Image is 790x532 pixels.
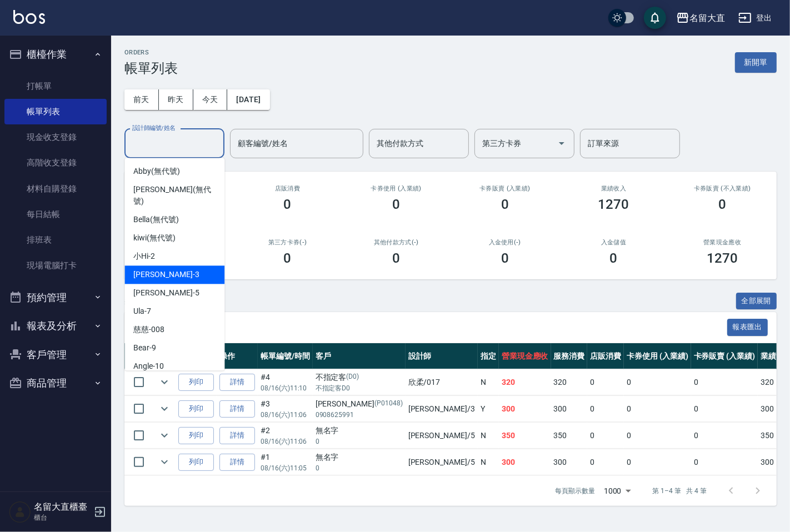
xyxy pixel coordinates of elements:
[555,486,595,496] p: 每頁顯示數量
[501,197,509,212] h3: 0
[499,423,551,449] td: 350
[735,57,777,67] a: 新開單
[133,342,156,354] span: Bear -9
[156,400,173,417] button: expand row
[4,176,107,202] a: 材料自購登錄
[247,239,329,246] h2: 第三方卡券(-)
[258,369,313,395] td: #4
[133,269,199,280] span: [PERSON_NAME] -3
[133,232,176,244] span: kiwi (無代號)
[261,463,310,473] p: 08/16 (六) 11:05
[624,369,691,395] td: 0
[573,185,655,192] h2: 業績收入
[691,396,758,422] td: 0
[392,197,400,212] h3: 0
[551,423,588,449] td: 350
[133,184,216,207] span: [PERSON_NAME] (無代號)
[156,454,173,470] button: expand row
[4,150,107,175] a: 高階收支登錄
[406,449,478,475] td: [PERSON_NAME] /5
[4,73,107,99] a: 打帳單
[587,369,624,395] td: 0
[34,501,91,513] h5: 名留大直櫃臺
[346,372,359,383] p: (D0)
[587,449,624,475] td: 0
[4,312,107,340] button: 報表及分析
[4,340,107,369] button: 客戶管理
[374,398,403,410] p: (P01048)
[392,250,400,266] h3: 0
[133,305,151,317] span: Ula -7
[316,463,403,473] p: 0
[587,396,624,422] td: 0
[499,369,551,395] td: 320
[4,283,107,312] button: 預約管理
[4,99,107,124] a: 帳單列表
[727,322,768,332] a: 報表匯出
[261,436,310,446] p: 08/16 (六) 11:06
[681,239,763,246] h2: 營業現金應收
[691,449,758,475] td: 0
[4,202,107,227] a: 每日結帳
[178,400,214,418] button: 列印
[316,425,403,436] div: 無名字
[573,239,655,246] h2: 入金儲值
[501,250,509,266] h3: 0
[499,396,551,422] td: 300
[624,423,691,449] td: 0
[551,369,588,395] td: 320
[178,427,214,444] button: 列印
[735,52,777,73] button: 新開單
[499,343,551,369] th: 營業現金應收
[551,343,588,369] th: 服務消費
[4,253,107,278] a: 現場電腦打卡
[13,10,45,24] img: Logo
[691,369,758,395] td: 0
[599,476,635,506] div: 1000
[551,449,588,475] td: 300
[124,89,159,110] button: 前天
[219,427,255,444] a: 詳情
[609,250,617,266] h3: 0
[261,383,310,393] p: 08/16 (六) 11:10
[316,451,403,463] div: 無名字
[316,372,403,383] div: 不指定客
[551,396,588,422] td: 300
[406,369,478,395] td: 欣柔 /017
[478,423,499,449] td: N
[313,343,406,369] th: 客戶
[598,197,629,212] h3: 1270
[624,396,691,422] td: 0
[691,343,758,369] th: 卡券販賣 (入業績)
[4,227,107,253] a: 排班表
[316,436,403,446] p: 0
[258,449,313,475] td: #1
[284,250,292,266] h3: 0
[624,343,691,369] th: 卡券使用 (入業績)
[689,11,725,25] div: 名留大直
[727,319,768,336] button: 報表匯出
[34,513,91,523] p: 櫃台
[736,293,777,310] button: 全部展開
[499,449,551,475] td: 300
[707,250,738,266] h3: 1270
[734,8,777,28] button: 登出
[133,287,199,299] span: [PERSON_NAME] -5
[156,374,173,390] button: expand row
[133,324,164,335] span: 慈慈 -008
[4,369,107,398] button: 商品管理
[159,89,193,110] button: 昨天
[355,239,437,246] h2: 其他付款方式(-)
[478,449,499,475] td: N
[124,61,178,76] h3: 帳單列表
[178,454,214,471] button: 列印
[258,396,313,422] td: #3
[133,250,155,262] span: 小Hi -2
[316,383,403,393] p: 不指定客D0
[478,396,499,422] td: Y
[478,343,499,369] th: 指定
[219,400,255,418] a: 詳情
[624,449,691,475] td: 0
[406,343,478,369] th: 設計師
[4,40,107,69] button: 櫃檯作業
